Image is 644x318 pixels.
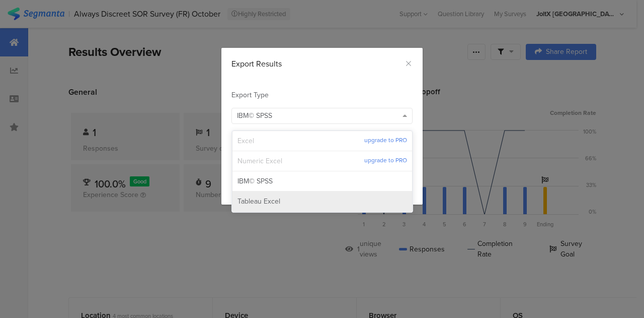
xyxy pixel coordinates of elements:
span: Numeric Excel [237,156,364,166]
a: upgrade to PRO [364,136,407,146]
span: Tableau Excel [237,197,280,207]
button: Close [405,58,413,70]
div: dialog [221,48,423,205]
span: IBM© SPSS [237,176,273,186]
span: Excel [237,136,364,146]
span: IBM© SPSS [237,110,272,121]
div: Export Results [231,58,413,70]
div: Export Type [231,90,413,100]
a: upgrade to PRO [364,156,407,166]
